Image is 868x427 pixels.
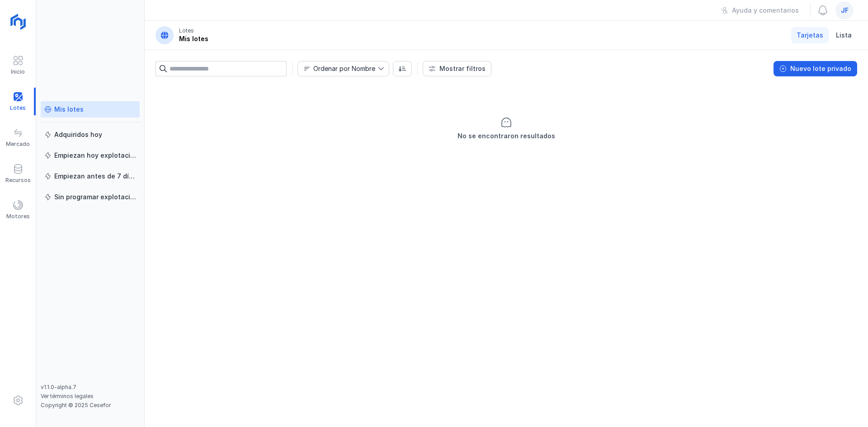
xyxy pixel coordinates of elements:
a: Empiezan antes de 7 días [41,168,140,184]
button: Nuevo lote privado [774,61,857,76]
button: Mostrar filtros [423,61,491,76]
span: Tarjetas [797,31,823,40]
div: Mis lotes [54,105,84,114]
div: Adquiridos hoy [54,130,102,139]
div: Copyright © 2025 Cesefor [41,402,140,409]
button: Ayuda y comentarios [715,3,805,18]
span: jf [841,6,849,15]
div: Empiezan antes de 7 días [54,172,136,181]
a: Mis lotes [41,101,140,117]
div: No se encontraron resultados [458,131,555,141]
div: Ayuda y comentarios [732,6,799,15]
div: Mercado [6,141,30,148]
div: v1.1.0-alpha.7 [41,384,140,391]
div: Motores [6,213,30,220]
a: Sin programar explotación [41,189,140,205]
span: Lista [836,31,852,40]
div: Mostrar filtros [439,64,486,73]
div: Empiezan hoy explotación [54,151,136,160]
div: Lotes [179,27,194,34]
div: Sin programar explotación [54,192,136,202]
a: Ver términos legales [41,393,94,399]
div: Recursos [5,177,31,184]
div: Mis lotes [179,34,208,43]
a: Empiezan hoy explotación [41,147,140,164]
span: Nombre [298,61,378,76]
a: Lista [830,27,857,43]
img: logoRight.svg [7,10,29,33]
div: Ordenar por Nombre [313,66,375,72]
a: Adquiridos hoy [41,127,140,143]
a: Tarjetas [791,27,829,43]
div: Inicio [11,68,25,75]
div: Nuevo lote privado [790,64,851,73]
